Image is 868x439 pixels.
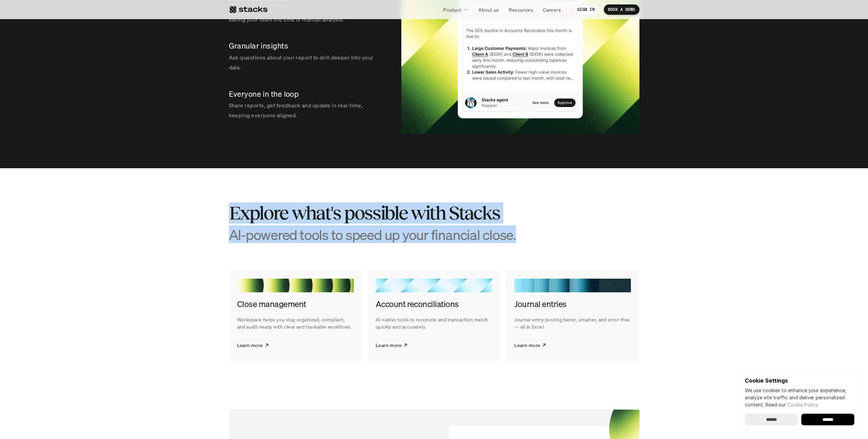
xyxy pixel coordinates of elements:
p: Resources [509,6,533,13]
p: Granular insights [229,41,385,51]
p: Learn more [376,342,402,349]
a: Resources [505,3,537,16]
p: Careers [543,6,561,13]
p: About us [478,6,499,13]
h4: Journal entries [514,298,631,310]
h4: Account reconciliations [376,298,492,310]
a: Learn more [514,336,546,354]
p: BOOK A DEMO [608,7,635,12]
a: About us [474,3,503,16]
p: Cookie Settings [745,378,854,383]
a: BOOK A DEMO [604,4,639,15]
h2: Explore what's possible with Stacks [229,202,537,224]
p: Product [443,6,461,13]
p: Learn more [237,342,263,349]
p: Learn more [514,342,540,349]
a: Learn more [376,336,408,354]
a: Cookie Policy [787,402,818,408]
a: Learn more [237,336,269,354]
h3: AI-powered tools to speed up your financial close. [229,226,537,243]
p: AI-native tools to reconcile and transaction match quickly and accurately. [376,316,492,330]
p: Ask questions about your report to drill deeper into your data. [229,53,385,72]
p: Journal entry posting faster, smarter, and error-free — all in Excel. [514,316,631,330]
p: We use cookies to enhance your experience, analyze site traffic and deliver personalized content. [745,387,854,408]
p: Workspace helps you stay organized, compliant, and audit-ready with clear and trackable workflows. [237,316,354,330]
p: Share reports, get feedback and update in real-time, keeping everyone aligned. [229,101,385,120]
p: SIGN IN [577,7,595,12]
span: Read our . [765,402,819,408]
h4: Close management [237,298,354,310]
a: Careers [539,3,565,16]
a: Privacy Policy [81,130,111,135]
p: Everyone in the loop [229,89,385,99]
a: SIGN IN [573,4,599,15]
